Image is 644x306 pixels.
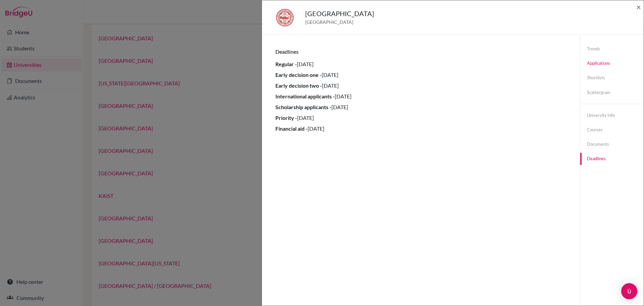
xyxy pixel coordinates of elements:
li: [DATE] [275,60,567,68]
span: [GEOGRAPHIC_DATA] [305,18,374,26]
span: International applicants - [275,93,335,99]
button: Close [636,3,641,11]
span: Priority - [275,115,297,121]
h6: Deadlines [275,48,567,55]
li: [DATE] [275,82,567,90]
a: Documents [580,138,644,150]
img: us_bu_ac1yjjte.jpeg [270,8,300,27]
a: Deadlines [580,153,644,165]
a: Courses [580,124,644,136]
a: Applications [580,57,644,69]
a: Scattergram [580,87,644,98]
a: Trends [580,43,644,55]
span: Regular - [275,61,297,67]
div: Open Intercom Messenger [621,283,637,299]
span: Early decision one - [275,72,322,78]
span: Financial aid - [275,125,308,132]
li: [DATE] [275,92,567,100]
li: [DATE] [275,125,567,133]
a: Shortlists [580,72,644,84]
span: Scholarship applicants - [275,104,331,110]
li: [DATE] [275,71,567,79]
span: Early decision two - [275,82,322,89]
span: × [636,2,641,12]
h5: [GEOGRAPHIC_DATA] [305,8,374,18]
li: [DATE] [275,103,567,111]
li: [DATE] [275,114,567,122]
a: University info [580,110,644,121]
